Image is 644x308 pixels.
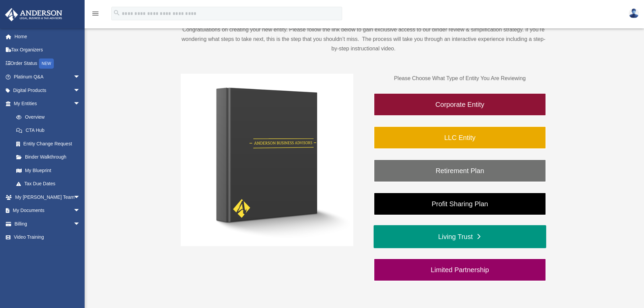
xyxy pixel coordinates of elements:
[9,177,90,191] a: Tax Due Dates
[113,9,120,17] i: search
[3,8,64,21] img: Anderson Advisors Platinum Portal
[9,164,90,177] a: My Blueprint
[73,84,87,97] span: arrow_drop_down
[9,124,90,137] a: CTA Hub
[181,25,546,53] p: Congratulations on creating your new entity. Please follow the link below to gain exclusive acces...
[374,159,546,182] a: Retirement Plan
[73,97,87,111] span: arrow_drop_down
[73,190,87,204] span: arrow_drop_down
[5,43,90,57] a: Tax Organizers
[374,225,546,248] a: Living Trust
[91,12,99,18] a: menu
[73,217,87,231] span: arrow_drop_down
[5,84,90,97] a: Digital Productsarrow_drop_down
[374,74,546,83] p: Please Choose What Type of Entity You Are Reviewing
[374,126,546,149] a: LLC Entity
[5,30,90,43] a: Home
[374,258,546,281] a: Limited Partnership
[5,204,90,217] a: My Documentsarrow_drop_down
[9,110,90,124] a: Overview
[9,150,87,164] a: Binder Walkthrough
[9,137,90,150] a: Entity Change Request
[73,70,87,84] span: arrow_drop_down
[91,9,99,18] i: menu
[374,93,546,116] a: Corporate Entity
[5,97,90,111] a: My Entitiesarrow_drop_down
[5,231,90,244] a: Video Training
[629,8,639,18] img: User Pic
[39,58,54,69] div: NEW
[5,70,90,84] a: Platinum Q&Aarrow_drop_down
[5,217,90,231] a: Billingarrow_drop_down
[374,192,546,215] a: Profit Sharing Plan
[5,56,90,70] a: Order StatusNEW
[73,204,87,218] span: arrow_drop_down
[5,190,90,204] a: My [PERSON_NAME] Teamarrow_drop_down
